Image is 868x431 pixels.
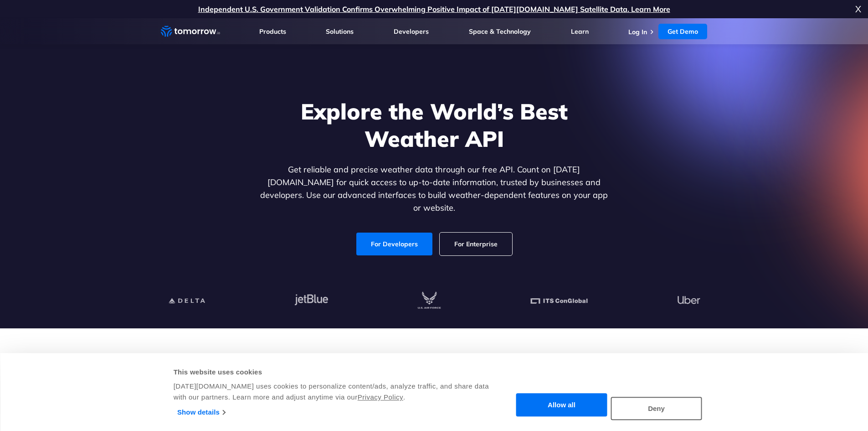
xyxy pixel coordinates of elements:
a: Privacy Policy [358,393,403,401]
button: Allow all [516,394,607,417]
a: Learn [571,27,589,36]
a: For Developers [356,233,432,255]
a: Space & Technology [469,27,531,36]
button: Deny [611,397,702,420]
a: Home link [161,25,220,38]
a: Log In [628,28,647,36]
h1: Explore the World’s Best Weather API [258,98,610,152]
div: This website uses cookies [174,367,490,378]
a: For Enterprise [440,233,512,255]
p: Get reliable and precise weather data through our free API. Count on [DATE][DOMAIN_NAME] for quic... [258,163,610,214]
div: [DATE][DOMAIN_NAME] uses cookies to personalize content/ads, analyze traffic, and share data with... [174,381,490,403]
a: Get Demo [658,24,707,39]
a: Developers [394,27,429,36]
a: Solutions [326,27,354,36]
a: Products [259,27,286,36]
a: Show details [177,405,225,419]
a: Independent U.S. Government Validation Confirms Overwhelming Positive Impact of [DATE][DOMAIN_NAM... [198,5,670,14]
